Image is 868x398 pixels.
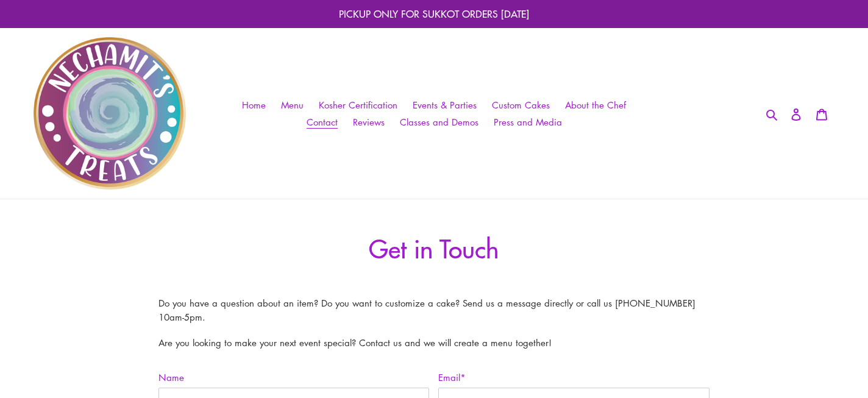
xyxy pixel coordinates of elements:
[313,96,404,114] a: Kosher Certification
[307,116,338,129] span: Contact
[158,371,429,385] label: Name
[158,336,709,350] p: Are you looking to make your next event special? Contact us and we will create a menu together!
[438,371,709,385] label: Email
[158,233,709,263] h1: Get in Touch
[242,99,266,112] span: Home
[34,37,186,190] img: Nechamit&#39;s Treats
[281,99,304,112] span: Menu
[394,113,485,131] a: Classes and Demos
[565,99,626,112] span: About the Chef
[494,116,562,129] span: Press and Media
[407,96,483,114] a: Events & Parties
[158,296,709,324] p: Do you have a question about an item? Do you want to customize a cake? Send us a message directly...
[400,116,478,129] span: Classes and Demos
[486,96,556,114] a: Custom Cakes
[319,99,397,112] span: Kosher Certification
[413,99,477,112] span: Events & Parties
[353,116,385,129] span: Reviews
[301,113,344,131] a: Contact
[347,113,391,131] a: Reviews
[488,113,568,131] a: Press and Media
[275,96,310,114] a: Menu
[559,96,632,114] a: About the Chef
[236,96,272,114] a: Home
[492,99,550,112] span: Custom Cakes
